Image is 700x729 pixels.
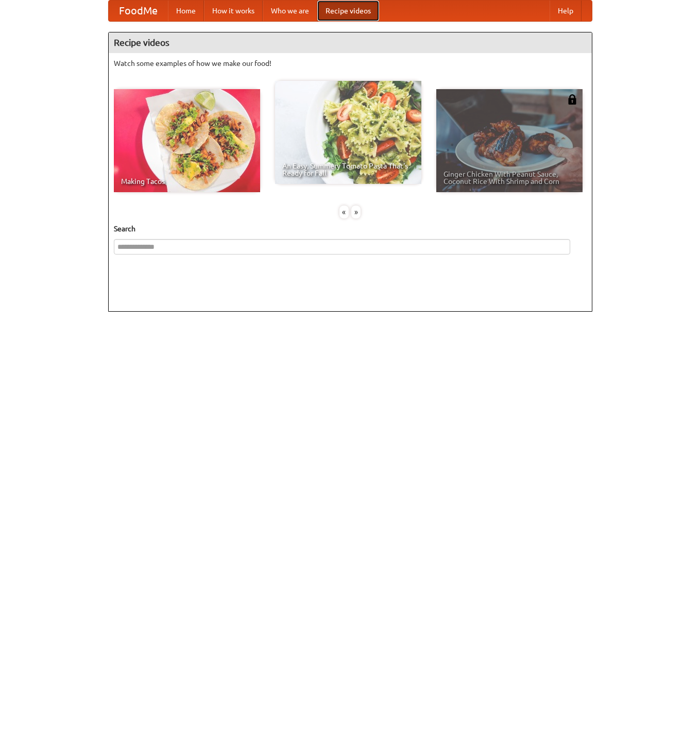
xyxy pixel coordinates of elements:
span: An Easy, Summery Tomato Pasta That's Ready for Fall [282,162,414,177]
span: Making Tacos [121,178,253,185]
a: Help [550,1,582,21]
a: Who we are [263,1,317,21]
h5: Search [114,224,587,234]
div: « [339,206,349,218]
a: An Easy, Summery Tomato Pasta That's Ready for Fall [275,81,421,184]
a: Making Tacos [114,89,260,192]
a: Recipe videos [317,1,379,21]
a: FoodMe [109,1,168,21]
div: » [351,206,361,218]
img: 483408.png [567,94,577,105]
a: Home [168,1,204,21]
a: How it works [204,1,263,21]
p: Watch some examples of how we make our food! [114,58,587,69]
h4: Recipe videos [109,32,592,53]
